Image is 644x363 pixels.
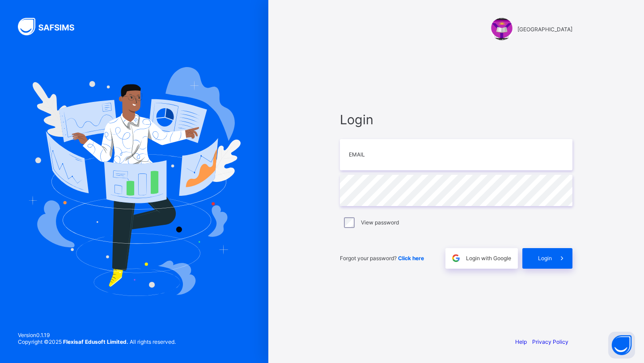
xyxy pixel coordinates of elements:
[63,338,128,345] strong: Flexisaf Edusoft Limited.
[18,338,176,345] span: Copyright © 2025 All rights reserved.
[398,255,424,262] a: Click here
[451,253,461,263] img: google.396cfc9801f0270233282035f929180a.svg
[28,67,241,296] img: Hero Image
[517,26,572,33] span: [GEOGRAPHIC_DATA]
[340,112,572,127] span: Login
[466,255,511,262] span: Login with Google
[532,338,568,345] a: Privacy Policy
[18,18,85,35] img: SAFSIMS Logo
[340,255,424,262] span: Forgot your password?
[361,219,399,226] label: View password
[608,332,635,359] button: Open asap
[18,332,176,338] span: Version 0.1.19
[515,338,527,345] a: Help
[538,255,552,262] span: Login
